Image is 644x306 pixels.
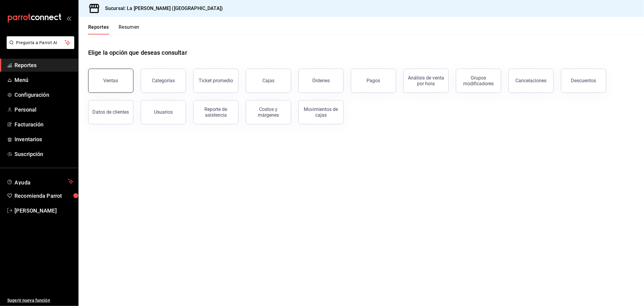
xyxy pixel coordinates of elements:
[246,100,291,124] button: Costos y márgenes
[298,69,344,93] button: Órdenes
[14,192,73,200] span: Recomienda Parrot
[508,69,554,93] button: Cancelaciones
[14,178,66,185] span: Ayuda
[561,69,606,93] button: Descuentos
[351,69,396,93] button: Pagos
[104,78,118,83] div: Ventas
[298,100,344,124] button: Movimientos de cajas
[154,109,173,115] div: Usuarios
[14,120,73,129] span: Facturación
[93,109,129,115] div: Datos de clientes
[141,100,186,124] button: Usuarios
[302,106,340,118] div: Movimientos de cajas
[141,69,186,93] button: Categorías
[14,91,73,99] span: Configuración
[246,69,291,93] a: Cajas
[119,24,139,34] button: Resumen
[367,78,380,83] div: Pagos
[4,44,74,50] a: Pregunta a Parrot AI
[16,40,65,46] span: Pregunta a Parrot AI
[193,100,239,124] button: Reporte de asistencia
[14,106,73,114] span: Personal
[88,24,109,34] button: Reportes
[88,24,139,34] div: navigation tabs
[193,69,239,93] button: Ticket promedio
[88,48,187,57] h1: Elige la opción que deseas consultar
[456,69,501,93] button: Grupos modificadores
[403,69,449,93] button: Análisis de venta por hora
[250,106,287,118] div: Costos y márgenes
[312,78,330,83] div: Órdenes
[262,77,275,84] div: Cajas
[199,78,233,83] div: Ticket promedio
[88,69,133,93] button: Ventas
[14,150,73,158] span: Suscripción
[14,61,73,69] span: Reportes
[88,100,133,124] button: Datos de clientes
[407,75,445,86] div: Análisis de venta por hora
[571,78,596,83] div: Descuentos
[152,78,175,83] div: Categorías
[197,106,235,118] div: Reporte de asistencia
[7,36,74,49] button: Pregunta a Parrot AI
[14,135,73,143] span: Inventarios
[516,78,547,83] div: Cancelaciones
[7,297,73,304] span: Sugerir nueva función
[14,207,73,215] span: [PERSON_NAME]
[460,75,497,86] div: Grupos modificadores
[66,16,71,21] button: open_drawer_menu
[100,5,223,12] h3: Sucursal: La [PERSON_NAME] ([GEOGRAPHIC_DATA])
[14,76,73,84] span: Menú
